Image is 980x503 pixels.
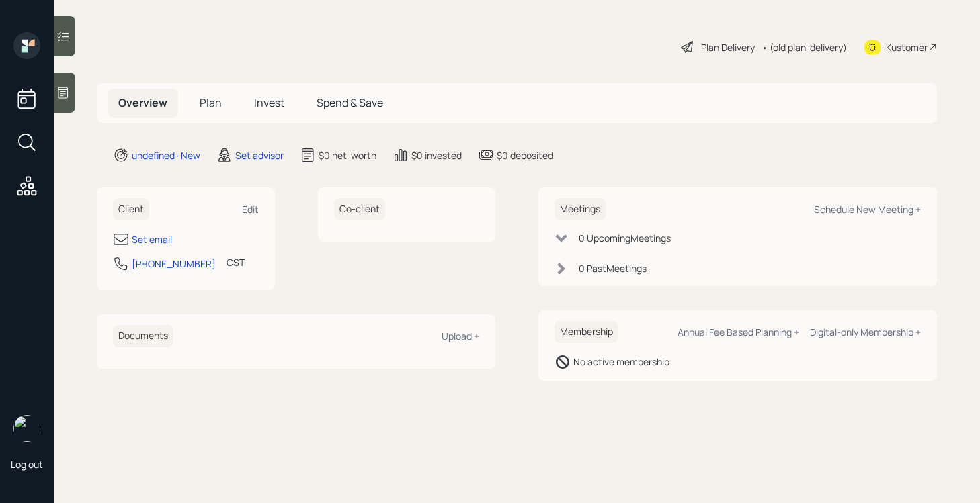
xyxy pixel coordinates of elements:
[132,257,216,271] div: [PHONE_NUMBER]
[579,261,647,275] div: 0 Past Meeting s
[555,198,606,220] h6: Meetings
[242,203,259,216] div: Edit
[113,325,173,347] h6: Documents
[319,148,376,163] div: $0 net-worth
[334,198,385,220] h6: Co-client
[814,203,921,216] div: Schedule New Meeting +
[132,232,172,246] div: Set email
[13,415,40,442] img: retirable_logo.png
[497,148,553,163] div: $0 deposited
[579,231,671,245] div: 0 Upcoming Meeting s
[254,95,284,110] span: Invest
[200,95,222,110] span: Plan
[132,148,200,163] div: undefined · New
[678,326,799,338] div: Annual Fee Based Planning +
[762,40,847,54] div: • (old plan-delivery)
[810,326,921,338] div: Digital-only Membership +
[235,148,284,163] div: Set advisor
[555,321,618,343] h6: Membership
[11,458,43,471] div: Log out
[113,198,149,220] h6: Client
[442,330,479,342] div: Upload +
[411,148,462,163] div: $0 invested
[701,40,755,54] div: Plan Delivery
[118,95,167,110] span: Overview
[573,355,669,369] div: No active membership
[317,95,383,110] span: Spend & Save
[886,40,928,54] div: Kustomer
[227,255,245,269] div: CST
